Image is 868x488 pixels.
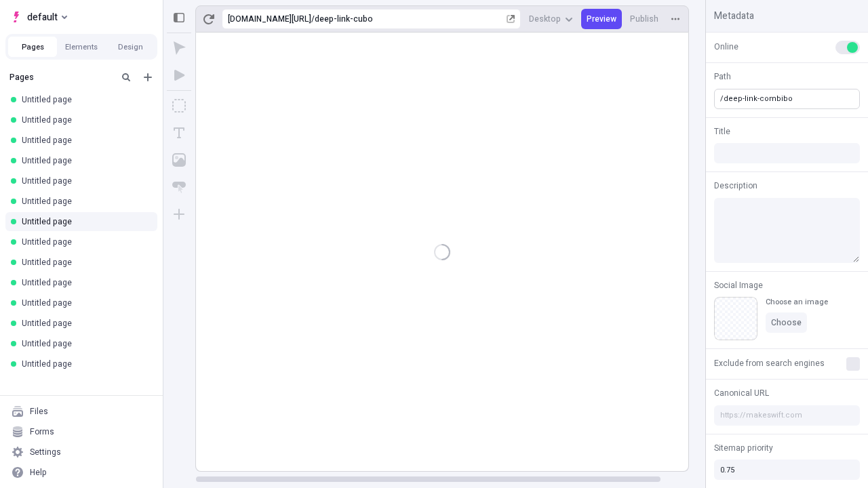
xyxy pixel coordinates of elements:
div: Help [30,467,47,478]
div: Pages [9,72,113,83]
button: Choose [766,312,807,333]
button: Image [167,148,191,172]
span: Preview [587,14,616,24]
span: Path [714,70,731,83]
div: Untitled page [22,237,146,247]
button: Button [167,175,191,199]
div: Untitled page [22,257,146,268]
span: Desktop [529,14,561,24]
div: Untitled page [22,135,146,146]
span: Social Image [714,279,763,291]
button: Add new [140,69,156,85]
div: Untitled page [22,94,146,105]
span: Exclude from search engines [714,357,825,369]
div: Untitled page [22,318,146,329]
div: Untitled page [22,115,146,125]
div: Files [30,406,48,417]
span: Description [714,180,757,192]
span: Publish [630,14,658,24]
div: Untitled page [22,359,146,369]
div: Untitled page [22,155,146,166]
button: Design [106,37,155,57]
button: Box [167,94,191,118]
button: Preview [581,9,622,29]
button: Text [167,121,191,145]
div: Choose an image [766,297,828,307]
button: Elements [57,37,106,57]
div: / [311,14,315,24]
div: Settings [30,447,61,457]
span: Sitemap priority [714,442,773,454]
span: Canonical URL [714,387,769,399]
span: default [27,9,58,25]
div: Untitled page [22,298,146,308]
button: Publish [625,9,664,29]
div: Untitled page [22,176,146,186]
span: Choose [771,317,802,328]
div: Untitled page [22,277,146,288]
div: Untitled page [22,196,146,207]
span: Title [714,125,730,138]
div: [URL][DOMAIN_NAME] [228,14,311,24]
span: Online [714,41,738,53]
button: Select site [5,7,73,27]
div: Untitled page [22,338,146,349]
input: https://makeswift.com [714,405,860,426]
div: deep-link-cubo [315,14,504,24]
button: Desktop [524,9,578,29]
button: Pages [8,37,57,57]
div: Untitled page [22,216,146,227]
div: Forms [30,426,54,437]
